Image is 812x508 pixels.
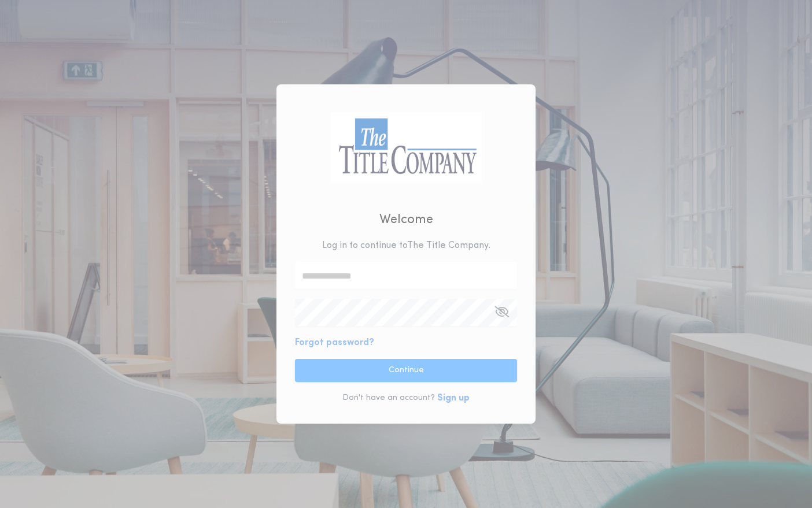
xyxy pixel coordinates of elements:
[295,359,517,382] button: Continue
[379,210,433,229] h2: Welcome
[437,391,470,405] button: Sign up
[330,112,482,183] img: logo
[322,239,490,253] p: Log in to continue to The Title Company .
[342,392,435,404] p: Don't have an account?
[295,336,374,350] button: Forgot password?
